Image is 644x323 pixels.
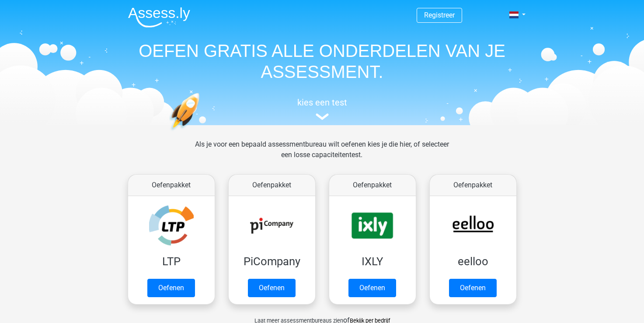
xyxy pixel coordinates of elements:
h5: kies een test [121,97,523,108]
img: assessment [316,113,329,120]
a: Oefenen [449,279,497,297]
a: kies een test [121,97,523,120]
a: Registreer [424,11,455,19]
a: Oefenen [248,279,296,297]
a: Oefenen [348,279,396,297]
div: Als je voor een bepaald assessmentbureau wilt oefenen kies je die hier, of selecteer een losse ca... [188,139,456,171]
img: Assessly [128,7,190,28]
a: Oefenen [147,279,195,297]
img: oefenen [169,93,233,172]
h1: OEFEN GRATIS ALLE ONDERDELEN VAN JE ASSESSMENT. [121,40,523,82]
